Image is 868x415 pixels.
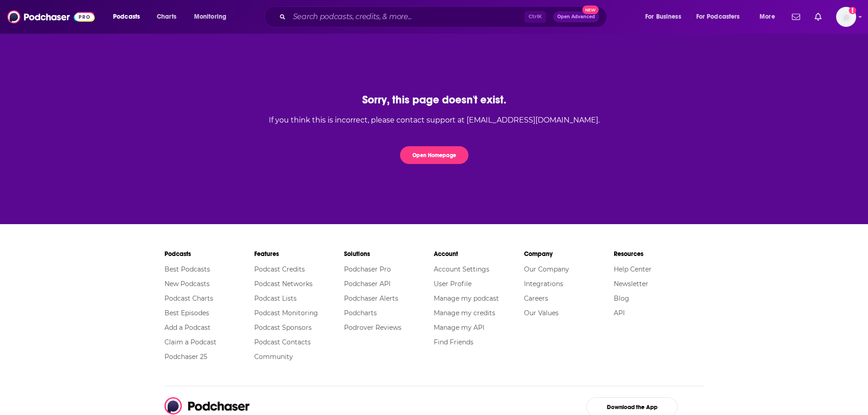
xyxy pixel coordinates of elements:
div: If you think this is incorrect, please contact support at [EMAIL_ADDRESS][DOMAIN_NAME]. [269,116,600,124]
span: Charts [157,10,176,23]
a: Podcast Networks [254,280,313,288]
a: Find Friends [434,338,473,346]
li: Account [434,246,524,262]
a: Podchaser Pro [344,265,391,273]
span: Logged in as megcassidy [836,7,856,27]
a: Our Company [524,265,569,273]
span: Open Advanced [557,15,595,19]
a: Our Values [524,309,559,317]
a: Podchaser Alerts [344,294,398,302]
a: Podcast Contacts [254,338,311,346]
a: Podcharts [344,309,377,317]
svg: Add a profile image [849,7,856,14]
span: Monitoring [194,10,226,23]
a: Show notifications dropdown [788,9,804,25]
a: Add a Podcast [164,323,211,332]
li: Resources [614,246,704,262]
a: Newsletter [614,280,648,288]
button: Open AdvancedNew [553,11,599,22]
button: open menu [753,10,786,24]
a: Community [254,353,293,361]
a: Best Podcasts [164,265,210,273]
li: Solutions [344,246,434,262]
div: Search podcasts, credits, & more... [273,6,616,27]
a: Manage my API [434,323,484,332]
a: Podchaser API [344,280,390,288]
img: Podchaser - Follow, Share and Rate Podcasts [164,397,250,415]
img: User Profile [836,7,856,27]
a: Charts [151,10,182,24]
span: For Business [645,10,681,23]
a: Careers [524,294,548,302]
a: Manage my credits [434,309,495,317]
a: Show notifications dropdown [811,9,825,25]
a: Podcast Charts [164,294,213,302]
button: open menu [188,10,238,24]
span: Ctrl K [524,11,546,23]
input: Search podcasts, credits, & more... [289,10,524,24]
a: Help Center [614,265,652,273]
button: Open Homepage [400,146,468,164]
li: Features [254,246,344,262]
a: Podcast Lists [254,294,297,302]
a: Account Settings [434,265,489,273]
a: Podcast Sponsors [254,323,312,332]
span: More [760,10,775,23]
li: Podcasts [164,246,254,262]
button: open menu [107,10,152,24]
button: open menu [690,10,753,24]
span: For Podcasters [696,10,740,23]
img: Podchaser - Follow, Share and Rate Podcasts [7,8,95,26]
a: Podcast Credits [254,265,305,273]
a: Podrover Reviews [344,323,401,332]
button: open menu [639,10,693,24]
a: Podchaser 25 [164,353,207,361]
span: Podcasts [113,10,140,23]
div: Sorry, this page doesn't exist. [269,93,600,107]
a: User Profile [434,280,472,288]
a: Integrations [524,280,563,288]
li: Company [524,246,614,262]
span: New [582,5,599,14]
a: Claim a Podcast [164,338,216,346]
a: New Podcasts [164,280,210,288]
button: Show profile menu [836,7,856,27]
a: Best Episodes [164,309,209,317]
a: Blog [614,294,629,302]
a: Manage my podcast [434,294,499,302]
a: API [614,309,625,317]
a: Podcast Monitoring [254,309,318,317]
